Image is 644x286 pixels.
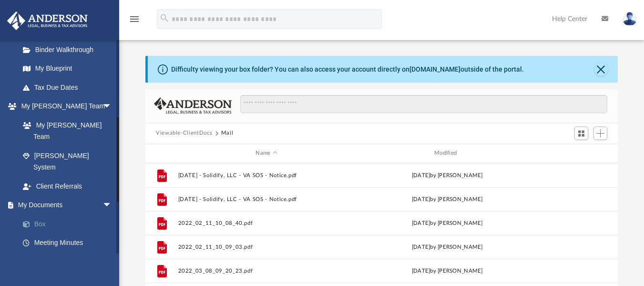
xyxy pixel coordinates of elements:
a: [PERSON_NAME] System [13,146,122,177]
div: Modified [358,149,535,158]
img: User Pic [623,12,637,26]
a: Tax Due Dates [13,78,126,97]
div: id [540,149,606,158]
a: My [PERSON_NAME] Team [13,116,117,146]
div: [DATE] by [PERSON_NAME] [359,219,536,227]
a: Binder Walkthrough [13,40,126,59]
button: 2022_03_08_09_20_23.pdf [178,267,355,274]
div: Name [178,149,355,158]
i: search [159,13,170,23]
button: Add [593,127,608,140]
input: Search files and folders [240,95,607,113]
button: 2022_02_11_10_08_40.pdf [178,220,355,226]
button: Viewable-ClientDocs [156,129,212,138]
div: [DATE] by [PERSON_NAME] [359,195,536,203]
i: menu [129,13,140,25]
button: [DATE] - Solidify, LLC - VA SOS - Notice.pdf [178,196,355,202]
img: Anderson Advisors Platinum Portal [4,11,91,30]
a: Meeting Minutes [13,233,126,253]
div: Difficulty viewing your box folder? You can also access your account directly on outside of the p... [171,64,524,74]
a: Box [13,214,126,233]
button: 2022_02_11_10_09_03.pdf [178,244,355,250]
a: menu [129,18,140,25]
a: [DOMAIN_NAME] [409,65,460,73]
a: Client Referrals [13,177,122,196]
a: Forms Library [13,252,122,271]
a: My [PERSON_NAME] Teamarrow_drop_down [7,97,122,116]
a: My Documentsarrow_drop_down [7,196,126,215]
button: Mail [221,129,234,138]
div: [DATE] by [PERSON_NAME] [359,243,536,251]
div: id [150,149,174,158]
span: arrow_drop_down [102,196,122,215]
a: My Blueprint [13,59,122,78]
button: Switch to Grid View [574,127,589,140]
div: [DATE] by [PERSON_NAME] [359,266,536,275]
span: arrow_drop_down [102,97,122,117]
button: [DATE] - Solidify, LLC - VA SOS - Notice.pdf [178,172,355,178]
div: [DATE] by [PERSON_NAME] [359,171,536,180]
button: Close [594,63,608,76]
